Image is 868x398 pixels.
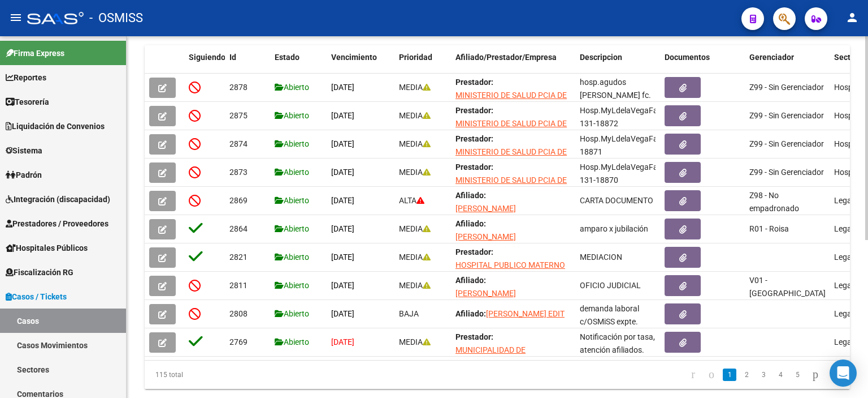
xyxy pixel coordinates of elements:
span: 2878 [229,83,248,92]
datatable-header-cell: Id [225,45,270,83]
datatable-header-cell: Estado [270,45,327,83]
span: V01 - [GEOGRAPHIC_DATA] [749,276,826,298]
span: Hosp.MyLdelaVegaFact 131-18870 [580,162,665,185]
span: Sistema [6,144,42,157]
datatable-header-cell: Descripcion [575,45,660,83]
span: Estado [275,53,300,62]
span: Id [229,53,236,62]
strong: Prestador: [455,134,493,143]
a: 3 [757,369,770,381]
span: [DATE] [331,111,354,120]
span: Documentos [665,53,710,62]
span: MEDIA [399,253,431,262]
span: [DATE] [331,309,354,318]
span: Abierto [275,253,309,262]
span: [PERSON_NAME] [PERSON_NAME] [455,289,516,311]
strong: Prestador: [455,247,493,256]
span: Legales [834,309,861,318]
span: MEDIA [399,168,431,177]
span: Liquidación de Convenios [6,120,105,132]
span: 2808 [229,309,248,318]
span: Abierto [275,111,309,120]
span: MUNICIPALIDAD DE [GEOGRAPHIC_DATA][PERSON_NAME] [455,345,532,380]
span: Abierto [275,224,309,233]
strong: Afiliado: [455,219,486,228]
datatable-header-cell: Afiliado/Prestador/Empresa [451,45,575,83]
span: [DATE] [331,83,354,92]
span: Abierto [275,83,309,92]
span: OFICIO JUDICIAL [580,281,641,290]
span: [PERSON_NAME] EDIT [486,309,565,318]
span: MEDIA [399,83,431,92]
span: Z99 - Sin Gerenciador [749,111,824,120]
span: Prioridad [399,53,432,62]
span: MINISTERIO DE SALUD PCIA DE BS AS [455,91,567,113]
li: page 2 [738,365,755,384]
li: page 4 [772,365,789,384]
a: go to previous page [704,369,719,381]
a: 2 [740,369,753,381]
span: MEDIA [399,281,431,290]
a: go to first page [686,369,700,381]
span: Z99 - Sin Gerenciador [749,83,824,92]
a: 1 [723,369,736,381]
span: [DATE] [331,253,354,262]
span: MEDIA [399,224,431,233]
span: Abierto [275,337,309,346]
span: ALTA [399,196,424,205]
span: MINISTERIO DE SALUD PCIA DE BS AS [455,119,567,141]
datatable-header-cell: Documentos [660,45,745,83]
span: Reportes [6,71,46,84]
span: Fiscalización RG [6,266,73,279]
span: demanda laboral c/OSMiSS expte. 009097/2017 [580,304,639,339]
strong: Prestador: [455,332,493,341]
span: 2811 [229,281,248,290]
span: Integración (discapacidad) [6,193,110,206]
mat-icon: person [845,11,859,24]
span: Legales [834,337,861,346]
span: Firma Express [6,47,64,59]
span: [DATE] [331,281,354,290]
span: Notificación por tasa, atención afiliados. [580,332,655,354]
span: Abierto [275,196,309,205]
span: - OSMISS [89,6,143,31]
span: MINISTERIO DE SALUD PCIA DE BS AS [455,176,567,198]
span: Legales [834,224,861,233]
span: MEDIA [399,337,431,346]
span: Descripcion [580,53,622,62]
span: MINISTERIO DE SALUD PCIA DE BS AS [455,147,567,169]
li: page 1 [721,365,738,384]
div: Open Intercom Messenger [830,360,857,387]
span: Padrón [6,169,42,181]
span: R01 - Roisa [749,224,789,233]
datatable-header-cell: Gerenciador [745,45,830,83]
span: Casos / Tickets [6,290,67,303]
span: Gerenciador [749,53,794,62]
span: Legales [834,196,861,205]
span: Legales [834,253,861,262]
span: Hospitales Públicos [6,242,88,254]
span: [PERSON_NAME] [PERSON_NAME] [455,204,516,226]
span: [DATE] [331,196,354,205]
span: Abierto [275,281,309,290]
span: MEDIA [399,111,431,120]
span: 2869 [229,196,248,205]
span: CARTA DOCUMENTO [580,196,653,205]
strong: Afiliado: [455,191,486,200]
div: 115 total [145,361,284,389]
strong: Afiliado: [455,309,486,318]
span: Z99 - Sin Gerenciador [749,168,824,177]
span: Abierto [275,168,309,177]
strong: Afiliado: [455,276,486,285]
span: HOSPITAL PUBLICO MATERNO INFANTIL SOCIEDAD DEL ESTADO [455,260,565,296]
a: go to next page [808,369,823,381]
strong: Prestador: [455,162,493,172]
datatable-header-cell: Siguiendo [184,45,225,83]
span: [DATE] [331,168,354,177]
datatable-header-cell: Vencimiento [327,45,394,83]
span: Tesorería [6,96,49,108]
span: [DATE] [331,139,354,148]
span: 2864 [229,224,248,233]
strong: Prestador: [455,78,493,87]
strong: Prestador: [455,106,493,115]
